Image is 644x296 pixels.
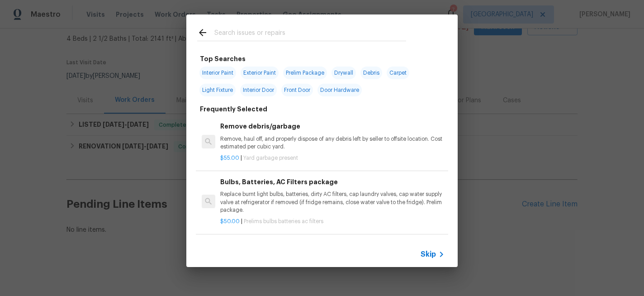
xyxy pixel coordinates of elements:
[243,155,298,161] span: Yard garbage present
[220,191,445,214] p: Replace burnt light bulbs, batteries, dirty AC filters, cap laundry valves, cap water supply valv...
[241,67,279,79] span: Exterior Paint
[360,67,382,79] span: Debris
[331,67,356,79] span: Drywall
[220,154,445,162] p: |
[199,84,236,96] span: Light Fixture
[244,219,323,224] span: Prelims bulbs batteries ac filters
[220,135,445,151] p: Remove, haul off, and properly dispose of any debris left by seller to offsite location. Cost est...
[283,67,327,79] span: Prelim Package
[281,84,313,96] span: Front Door
[199,67,236,79] span: Interior Paint
[220,240,445,250] h6: Initial landscaping package
[220,177,445,187] h6: Bulbs, Batteries, AC Filters package
[220,155,239,161] span: $55.00
[220,218,445,225] p: |
[220,219,240,224] span: $50.00
[200,54,246,64] h6: Top Searches
[240,84,277,96] span: Interior Door
[421,250,436,259] span: Skip
[214,27,406,41] input: Search issues or repairs
[317,84,362,96] span: Door Hardware
[387,67,409,79] span: Carpet
[220,121,445,131] h6: Remove debris/garbage
[200,104,267,114] h6: Frequently Selected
